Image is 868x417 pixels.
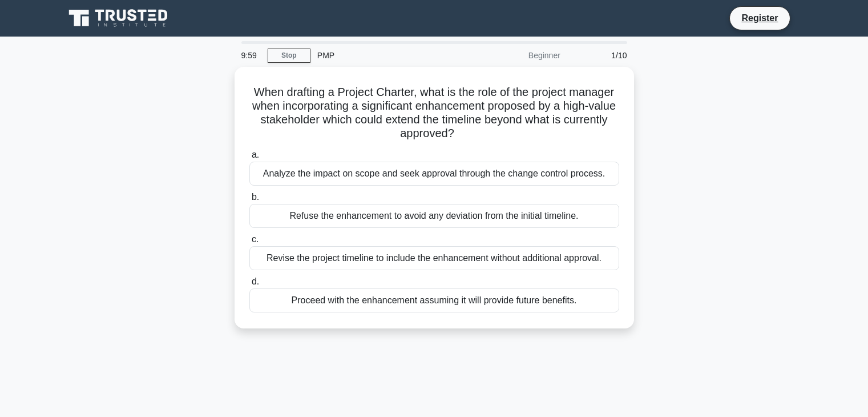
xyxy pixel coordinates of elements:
span: c. [252,234,259,244]
div: Revise the project timeline to include the enhancement without additional approval. [249,246,619,270]
div: Proceed with the enhancement assuming it will provide future benefits. [249,288,619,312]
span: b. [252,192,259,202]
div: Refuse the enhancement to avoid any deviation from the initial timeline. [249,204,619,228]
div: 9:59 [235,44,268,67]
span: a. [252,150,259,159]
a: Stop [268,49,310,63]
span: d. [252,276,259,286]
div: PMP [310,44,467,67]
a: Register [734,11,785,25]
div: Beginner [467,44,567,67]
div: Analyze the impact on scope and seek approval through the change control process. [249,162,619,186]
h5: When drafting a Project Charter, what is the role of the project manager when incorporating a sig... [248,85,620,141]
div: 1/10 [567,44,634,67]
